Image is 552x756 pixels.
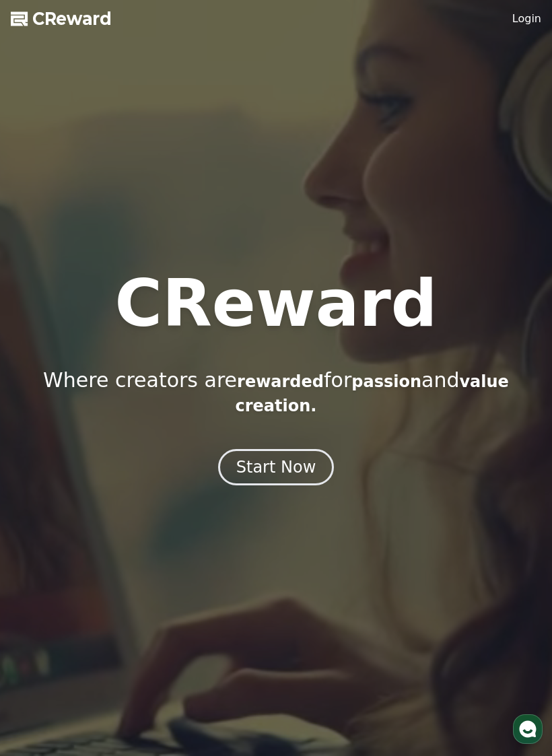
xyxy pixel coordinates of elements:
a: Messages [185,718,366,752]
a: Start Now [218,462,335,475]
span: CReward [32,8,112,30]
a: Settings [367,718,548,752]
h1: CReward [114,271,437,336]
a: Home [4,718,185,752]
div: Start Now [236,456,316,478]
span: Messages [255,739,297,751]
a: Login [512,11,541,27]
span: rewarded [237,372,324,391]
span: passion [351,372,421,391]
button: Start Now [218,449,335,485]
span: Settings [440,738,475,750]
span: Home [82,738,107,750]
a: CReward [11,8,112,30]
